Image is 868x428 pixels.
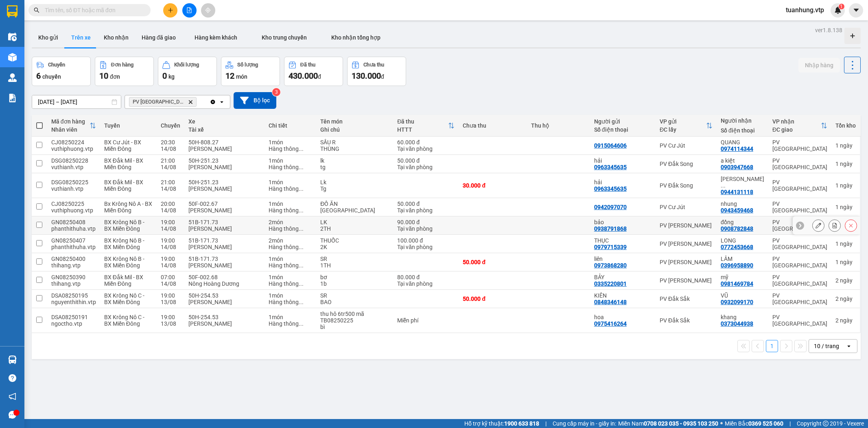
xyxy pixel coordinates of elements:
[660,161,713,167] div: PV Đắk Song
[51,201,96,207] div: CJ08250225
[51,118,90,125] div: Mã đơn hàng
[188,320,260,327] div: [PERSON_NAME]
[839,4,844,9] sup: 1
[721,189,753,195] div: 0944131118
[721,244,753,250] div: 0772453668
[161,157,180,164] div: 21:00
[104,157,143,170] span: BX Đắk Mil - BX Miền Đông
[721,262,753,269] div: 0396958890
[849,3,863,18] button: caret-down
[161,207,180,214] div: 14/08
[835,182,856,189] div: 1
[594,262,627,269] div: 0973868280
[161,274,180,280] div: 07:00
[99,71,108,81] span: 10
[812,219,824,232] div: Sửa đơn hàng
[161,122,180,129] div: Chuyến
[772,126,821,133] div: ĐC giao
[104,201,152,214] span: Bx Krông Nô A - BX Miền Đông
[660,204,713,210] div: PV Cư Jút
[772,139,827,152] div: PV [GEOGRAPHIC_DATA]
[594,185,627,192] div: 0963345635
[163,3,177,18] button: plus
[721,225,753,232] div: 0908782848
[721,157,764,164] div: a kiệt
[814,342,839,350] div: 10 / trang
[594,142,627,149] div: 0915064606
[129,97,197,107] span: PV Tân Bình, close by backspace
[397,164,455,170] div: Tại văn phòng
[97,28,135,47] button: Kho nhận
[721,292,764,299] div: VŨ
[772,118,821,125] div: VP nhận
[272,88,280,96] sup: 3
[594,204,627,210] div: 0942097070
[168,7,173,13] span: plus
[840,240,853,247] span: ngày
[531,122,586,129] div: Thu hộ
[721,139,764,146] div: QUANG
[161,164,180,170] div: 14/08
[188,299,260,305] div: [PERSON_NAME]
[397,274,455,280] div: 80.000 đ
[853,7,860,14] span: caret-down
[299,280,304,287] span: ...
[660,317,713,324] div: PV Đắk Sắk
[320,118,389,125] div: Tên món
[221,57,280,86] button: Số lượng12món
[225,71,234,81] span: 12
[162,71,167,81] span: 0
[347,57,406,86] button: Chưa thu130.000đ
[161,262,180,269] div: 14/08
[721,207,753,214] div: 0943459468
[660,240,713,247] div: PV [PERSON_NAME]
[772,292,827,305] div: PV [GEOGRAPHIC_DATA]
[772,157,827,170] div: PV [GEOGRAPHIC_DATA]
[320,299,389,305] div: BAO
[198,98,199,106] input: Selected PV Tân Bình.
[210,99,216,105] svg: Clear all
[32,95,121,108] input: Select a date range.
[363,62,384,68] div: Chưa thu
[51,237,96,244] div: GN08250407
[269,299,312,305] div: Hàng thông thường
[320,225,389,232] div: 2TH
[161,292,180,299] div: 19:00
[397,317,455,324] div: Miễn phí
[262,34,307,41] span: Kho trung chuyển
[104,292,144,305] span: BX Krông Nô C - BX Miền Đông
[188,201,260,207] div: 50F-002.67
[8,53,17,62] img: warehouse-icon
[721,117,764,124] div: Người nhận
[397,219,455,225] div: 90.000 đ
[318,73,321,80] span: đ
[8,94,17,102] img: solution-icon
[51,219,96,225] div: GN08250408
[772,201,827,214] div: PV [GEOGRAPHIC_DATA]
[299,299,304,305] span: ...
[840,296,853,302] span: ngày
[594,292,652,299] div: KIÊN
[397,146,455,152] div: Tại văn phòng
[835,240,856,247] div: 1
[320,207,389,214] div: TX
[161,219,180,225] div: 19:00
[660,126,706,133] div: ĐC lấy
[237,62,258,68] div: Số lượng
[186,7,192,13] span: file-add
[51,157,96,164] div: DSG08250228
[158,57,217,86] button: Khối lượng0kg
[835,142,856,149] div: 1
[299,207,304,214] span: ...
[835,122,856,129] div: Tồn kho
[269,256,312,262] div: 1 món
[393,115,459,137] th: Toggle SortBy
[320,146,389,152] div: THÙNG
[188,280,260,287] div: Nông Hoàng Dương
[772,237,827,250] div: PV [GEOGRAPHIC_DATA]
[840,161,853,167] span: ngày
[8,73,17,82] img: warehouse-icon
[135,28,182,47] button: Hàng đã giao
[188,244,260,250] div: [PERSON_NAME]
[721,127,764,134] div: Số điện thoại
